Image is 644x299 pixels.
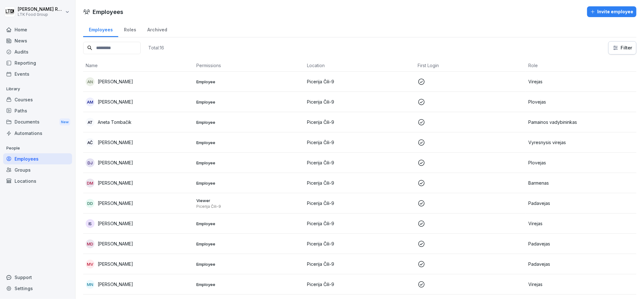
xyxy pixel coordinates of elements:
[83,21,118,37] a: Employees
[3,35,72,46] a: News
[3,84,72,94] p: Library
[3,46,72,57] a: Audits
[59,118,70,126] div: New
[3,116,72,128] div: Documents
[612,45,632,51] div: Filter
[98,220,133,227] p: [PERSON_NAME]
[142,21,173,37] a: Archived
[307,99,413,105] p: Picerija Čili-9
[196,221,302,226] p: Employee
[528,119,634,125] p: Pamainos vadybininkas
[307,261,413,267] p: Picerija Čili-9
[528,261,634,267] p: Padavejas
[98,78,133,85] p: [PERSON_NAME]
[307,119,413,125] p: Picerija Čili-9
[528,240,634,247] p: Padavejas
[18,7,64,12] p: [PERSON_NAME] Rukšėnienė
[86,98,95,106] div: AM
[3,153,72,164] a: Employees
[590,8,633,15] div: Invite employee
[528,180,634,186] p: Barmenas
[83,60,194,72] th: Name
[307,78,413,85] p: Picerija Čili-9
[196,204,302,209] p: Picerija Čili-9
[526,60,636,72] th: Role
[528,139,634,146] p: Vyresnysis virejas
[528,99,634,105] p: Plovejas
[86,199,95,208] div: DD
[196,140,302,145] p: Employee
[86,260,95,269] div: MV
[528,159,634,166] p: Plovejas
[86,280,95,289] div: MN
[3,283,72,294] a: Settings
[196,198,302,203] p: Viewer
[196,99,302,105] p: Employee
[3,164,72,175] a: Groups
[93,8,123,16] h1: Employees
[194,60,304,72] th: Permissions
[3,94,72,105] a: Courses
[98,180,133,186] p: [PERSON_NAME]
[118,21,142,37] a: Roles
[307,139,413,146] p: Picerija Čili-9
[98,261,133,267] p: [PERSON_NAME]
[98,139,133,146] p: [PERSON_NAME]
[98,240,133,247] p: [PERSON_NAME]
[304,60,415,72] th: Location
[196,79,302,85] p: Employee
[3,105,72,116] a: Paths
[587,6,636,17] button: Invite employee
[148,45,164,51] p: Total: 16
[3,175,72,187] a: Locations
[528,220,634,227] p: Virejas
[98,99,133,105] p: [PERSON_NAME]
[196,282,302,287] p: Employee
[196,160,302,166] p: Employee
[3,57,72,68] a: Reporting
[86,118,95,127] div: AT
[98,200,133,207] p: [PERSON_NAME]
[307,281,413,288] p: Picerija Čili-9
[86,77,95,86] div: AN
[307,180,413,186] p: Picerija Čili-9
[98,281,133,288] p: [PERSON_NAME]
[98,119,132,125] p: Aneta Tombačik
[86,138,95,147] div: AČ
[86,219,95,228] div: IS
[18,12,64,17] p: LTK Food Group
[3,116,72,128] a: DocumentsNew
[307,220,413,227] p: Picerija Čili-9
[3,272,72,283] div: Support
[196,180,302,186] p: Employee
[415,60,526,72] th: First Login
[3,128,72,139] a: Automations
[98,159,133,166] p: [PERSON_NAME]
[86,158,95,167] div: DJ
[196,119,302,125] p: Employee
[307,240,413,247] p: Picerija Čili-9
[307,200,413,207] p: Picerija Čili-9
[3,24,72,35] a: Home
[86,179,95,188] div: DM
[3,143,72,153] p: People
[307,159,413,166] p: Picerija Čili-9
[3,68,72,80] a: Events
[528,200,634,207] p: Padavejas
[86,239,95,248] div: MD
